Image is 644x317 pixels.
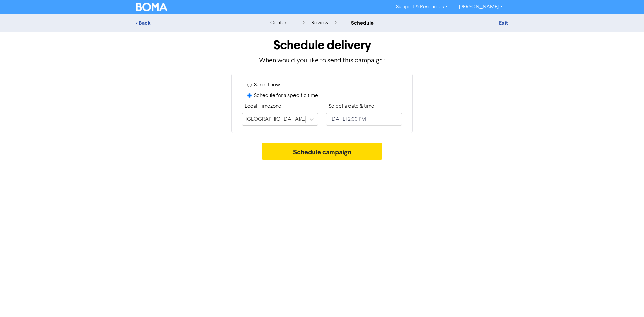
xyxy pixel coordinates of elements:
a: Exit [499,20,508,27]
iframe: Chat Widget [560,245,644,317]
a: Support & Resources [391,2,453,12]
img: BOMA Logo [136,3,167,11]
div: review [303,19,337,27]
div: content [270,19,289,27]
p: When would you like to send this campaign? [136,56,508,66]
label: Send it now [254,81,280,89]
label: Local Timezone [245,102,281,110]
a: [PERSON_NAME] [453,2,508,12]
label: Select a date & time [329,102,374,110]
button: Schedule campaign [262,143,383,160]
input: Click to select a date [326,113,402,126]
div: schedule [351,19,374,27]
div: < Back [136,19,253,27]
label: Schedule for a specific time [254,92,318,100]
div: [GEOGRAPHIC_DATA]/[GEOGRAPHIC_DATA] [246,115,306,123]
h1: Schedule delivery [136,38,508,53]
